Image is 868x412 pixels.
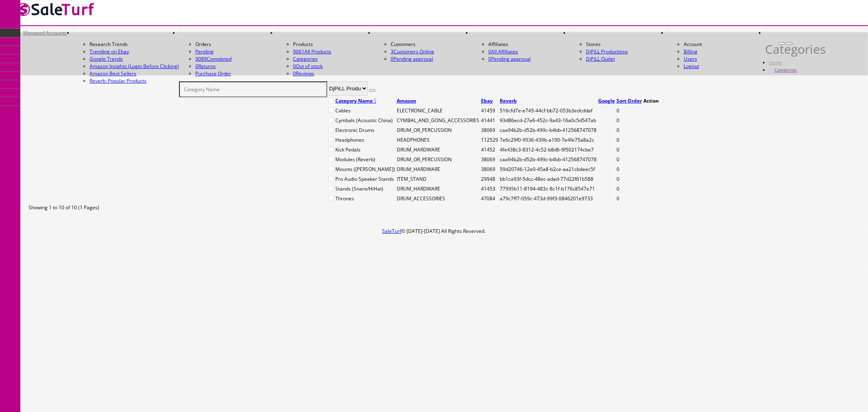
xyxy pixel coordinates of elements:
td: Cymbals (Acoustic China) [335,116,396,125]
td: 0 [616,106,642,115]
a: Amazon Insights (Login Before Clicking) [90,63,179,70]
td: DRUM_OR_PERCUSSION [396,155,480,164]
td: 0 [616,145,642,154]
td: HEADPHONES [396,136,480,145]
td: 0 [616,184,642,193]
h1: Categories [765,46,826,53]
td: 0 [616,194,642,203]
a: Logout [684,63,699,70]
a: Category Name [335,97,376,104]
td: 41453 [481,184,498,193]
div: Showing 1 to 10 of 10 (1 Pages) [28,204,860,211]
a: Categories [774,67,797,73]
td: 77995b11-8194-483c-8c1f-b176c8547e71 [499,184,597,193]
td: Stands (Snare/HiHat) [335,184,396,193]
td: caa94b2b-d52b-499c-b4bb-412568747078 [499,126,597,135]
a: Reverb [500,97,517,104]
a: Reverb: Popular Products [90,77,179,85]
td: CYMBAL_AND_GONG_ACCESSORIES [396,116,480,125]
a: 9061All Products [293,48,331,55]
a: DjPiLL Outlet [586,55,615,62]
span: 0 [488,55,491,62]
td: 59d20746-12e0-45a8-b2ce-aa21cbdeec5f [499,165,597,174]
td: 0 [616,155,642,164]
td: Headphones [335,136,396,145]
span: 0 [488,48,491,55]
td: Mounts ([PERSON_NAME]) [335,165,396,174]
td: DRUM_HARDWARE [396,145,480,154]
li: Research Trends [90,41,179,48]
a: Users [684,55,697,62]
td: Electronic Drums [335,126,396,135]
a: Google [598,97,615,104]
td: Cables [335,106,396,115]
td: DRUM_OR_PERCUSSION [396,126,480,135]
a: Pending [195,48,277,55]
span: 9089 [195,55,207,62]
a: Trending on Ebay [90,48,179,55]
li: Products [293,41,374,48]
td: 112529 [481,136,498,145]
a: Purchase Order [195,70,231,77]
a: Categories [293,55,318,62]
td: Action [643,96,659,105]
span: 0 [293,63,296,70]
td: 0 [616,175,642,184]
td: 41459 [481,106,498,115]
a: Ebay [481,97,493,104]
td: Thrones [335,194,396,203]
td: 38069 [481,126,498,135]
a: 9089Completed [195,55,232,62]
td: bb1ca93f-5dcc-48ec-adad-77d22f61b588 [499,175,597,184]
a: HELP [765,28,778,37]
a: DjPiLL Productions [586,48,628,55]
td: 4fe438c3-8312-4c52-b8d6-9f502174cbe7 [499,145,597,154]
span: 9061 [293,48,304,55]
td: DRUM_HARDWARE [396,165,480,174]
li: Customers [391,41,472,48]
td: DRUM_ACCESSORIES [396,194,480,203]
a: Sort Order [617,97,642,104]
td: 0 [616,126,642,135]
td: 93d86ecd-27e6-452c-9a43-16a0c5d547ab [499,116,597,125]
td: 38069 [481,155,498,164]
li: Stores [586,41,667,48]
td: 516cfd7e-e745-44cf-bb72-053b3edcddaf [499,106,597,115]
td: 38069 [481,165,498,174]
a: Amazon [397,97,416,104]
span: 0 [391,55,394,62]
input: Category Name [179,81,327,97]
td: Kick Pedals [335,145,396,154]
a: Amazon Best Sellers [90,70,179,77]
td: 7e6c29f0-9536-439b-a190-7e4fe75a8a2c [499,136,597,145]
li: Orders [195,41,277,48]
td: a79c7ff7-059c-473d-99f3-0846201e9733 [499,194,597,203]
td: ITEM_STAND [396,175,480,184]
span: 3 [391,48,394,55]
td: 0 [616,116,642,125]
a: 3Customers Online [391,48,434,55]
li: Affiliates [488,41,570,48]
a: SaleTurf [383,228,402,234]
td: 47084 [481,194,498,203]
td: 0 [616,165,642,174]
span: 0 [293,70,296,77]
a: 0Out of stock [293,63,323,70]
a: Home [769,59,782,66]
a: Managed Accounts [16,28,73,37]
a: 0Pending approval [488,55,531,62]
td: Modules (Reverb) [335,155,396,164]
td: 41452 [481,145,498,154]
a: 0Returns [195,63,216,70]
td: Pro Audio Speaker Stands [335,175,396,184]
a: 0Reviews [293,70,314,77]
td: caa94b2b-d52b-499c-b4bb-412568747078 [499,155,597,164]
a: 0Pending approval [391,55,433,62]
li: Account [684,41,765,48]
a: Billing [684,48,697,55]
a: Google Trends [90,55,179,63]
td: DRUM_HARDWARE [396,184,480,193]
span: 0 [195,63,198,70]
td: 29948 [481,175,498,184]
